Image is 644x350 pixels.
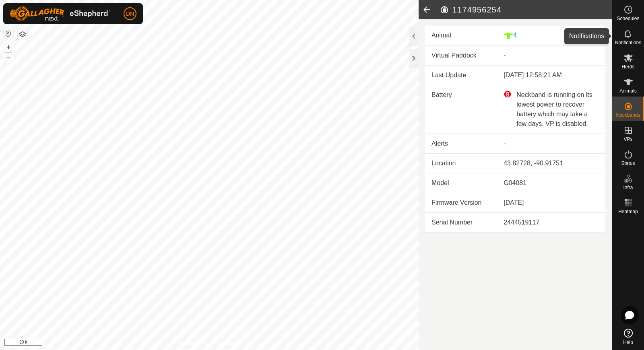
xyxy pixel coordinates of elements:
[425,193,497,212] td: Firmware Version
[440,5,612,14] h2: 1174956254
[425,46,497,66] td: Virtual Paddock
[504,218,599,227] div: 2444519117
[618,209,638,214] span: Heatmap
[425,26,497,45] td: Animal
[504,178,599,188] div: G04081
[4,53,13,62] button: –
[504,31,599,41] div: 4
[612,325,644,348] a: Help
[615,40,641,45] span: Notifications
[623,137,632,142] span: VPs
[178,340,208,347] a: Privacy Policy
[497,134,605,153] td: -
[504,90,599,129] div: Neckband is running on its lowest power to recover battery which may take a few days. VP is disab...
[504,159,599,168] div: 43.82728, -90.91751
[18,29,27,39] button: Map Layers
[616,113,640,117] span: Neckbands
[504,52,506,59] app-display-virtual-paddock-transition: -
[621,64,634,69] span: Herds
[217,340,241,347] a: Contact Us
[425,85,497,134] td: Battery
[425,66,497,85] td: Last Update
[425,134,497,153] td: Alerts
[425,153,497,173] td: Location
[425,173,497,193] td: Model
[623,185,633,190] span: Infra
[623,340,633,345] span: Help
[504,198,599,208] div: [DATE]
[617,16,639,21] span: Schedules
[10,6,110,21] img: Gallagher Logo
[4,29,13,39] button: Reset Map
[504,70,599,80] div: [DATE] 12:58:21 AM
[126,10,134,18] span: DN
[619,89,637,93] span: Animals
[621,161,635,166] span: Status
[425,212,497,232] td: Serial Number
[4,42,13,52] button: +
